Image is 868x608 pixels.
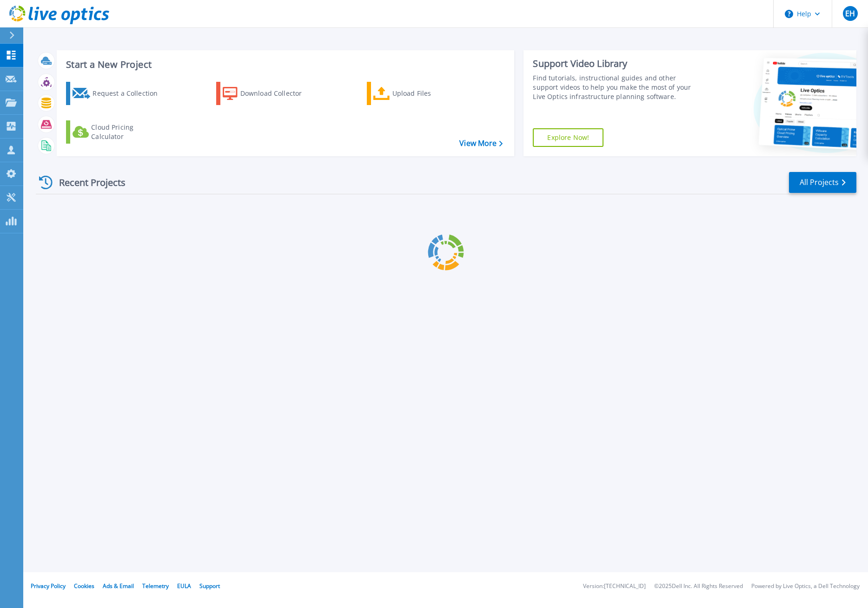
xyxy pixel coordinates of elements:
div: Request a Collection [93,84,167,103]
div: Download Collector [240,84,315,103]
a: View More [459,139,503,148]
a: Request a Collection [66,82,170,105]
a: Ads & Email [103,582,134,590]
a: Cookies [74,582,94,590]
h3: Start a New Project [66,59,503,70]
a: Cloud Pricing Calculator [66,120,170,144]
div: Upload Files [392,84,467,103]
div: Support Video Library [533,58,702,70]
li: Powered by Live Optics, a Dell Technology [751,583,860,589]
span: EH [845,10,855,17]
li: © 2025 Dell Inc. All Rights Reserved [654,583,743,589]
a: Telemetry [142,582,169,590]
a: Privacy Policy [31,582,66,590]
a: All Projects [789,172,856,193]
div: Cloud Pricing Calculator [91,123,166,141]
a: Support [199,582,220,590]
div: Recent Projects [36,171,138,194]
a: Explore Now! [533,128,603,147]
div: Find tutorials, instructional guides and other support videos to help you make the most of your L... [533,73,702,101]
a: Download Collector [216,82,320,105]
a: EULA [177,582,191,590]
li: Version: [TECHNICAL_ID] [583,583,646,589]
a: Upload Files [367,82,470,105]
